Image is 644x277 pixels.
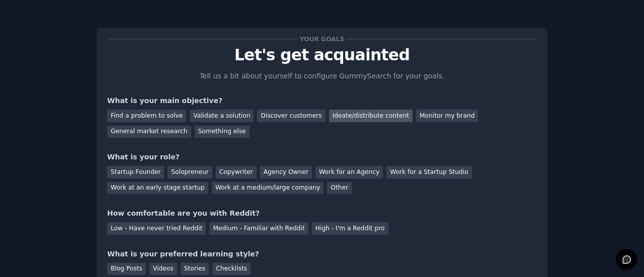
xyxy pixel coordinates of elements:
[107,126,191,138] div: General market research
[257,110,325,122] div: Discover customers
[209,222,308,235] div: Medium - Familiar with Reddit
[195,71,449,81] p: Tell us a bit about yourself to configure GummySearch for your goals.
[386,166,471,178] div: Work for a Startup Studio
[107,263,146,275] div: Blog Posts
[107,222,206,235] div: Low - Have never tried Reddit
[312,222,388,235] div: High - I'm a Reddit pro
[327,182,352,195] div: Other
[107,152,537,162] div: What is your role?
[190,110,254,122] div: Validate a solution
[195,126,250,138] div: Something else
[107,166,164,178] div: Startup Founder
[149,263,177,275] div: Videos
[260,166,312,178] div: Agency Owner
[315,166,383,178] div: Work for an Agency
[107,46,537,64] p: Let's get acquainted
[416,110,478,122] div: Monitor my brand
[107,110,186,122] div: Find a problem to solve
[216,166,257,178] div: Copywriter
[181,263,209,275] div: Stories
[212,182,324,195] div: Work at a medium/large company
[107,182,208,195] div: Work at an early stage startup
[168,166,212,178] div: Solopreneur
[212,263,251,275] div: Checklists
[107,249,537,259] div: What is your preferred learning style?
[107,208,537,219] div: How comfortable are you with Reddit?
[298,34,346,44] span: Your goals
[329,110,413,122] div: Ideate/distribute content
[107,96,537,106] div: What is your main objective?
